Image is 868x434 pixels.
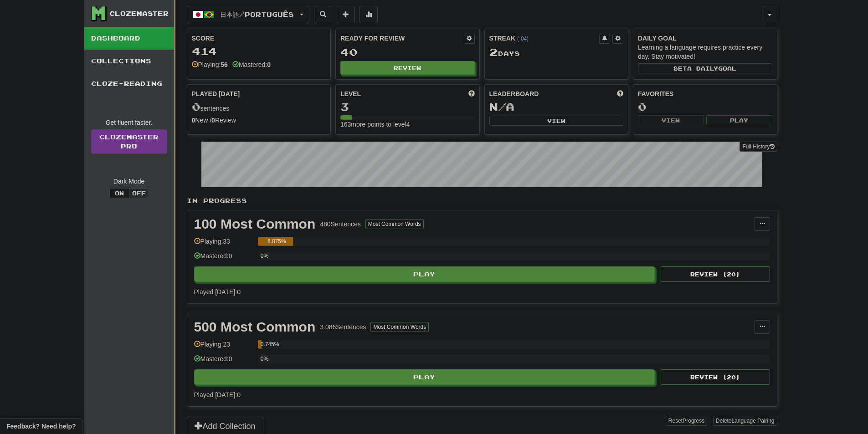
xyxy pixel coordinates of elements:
[360,6,378,23] button: More stats
[320,220,361,229] div: 480 Sentences
[661,266,770,282] button: Review (20)
[220,10,294,18] span: 日本語 / Português
[194,266,655,282] button: Play
[638,63,772,73] button: Seta dailygoal
[489,34,600,43] div: Streak
[267,61,271,68] strong: 0
[340,89,361,98] span: Level
[84,27,174,50] a: Dashboard
[489,46,498,58] span: 2
[638,101,772,112] div: 0
[194,288,241,296] span: Played [DATE]: 0
[468,89,475,98] span: Score more points to level up
[340,34,464,43] div: Ready for Review
[194,217,316,231] div: 100 Most Common
[194,369,655,385] button: Play
[687,65,718,71] span: a daily
[314,6,332,23] button: Search sentences
[187,196,777,205] p: In Progress
[638,115,704,125] button: View
[91,177,167,186] div: Dark Mode
[713,416,777,426] button: DeleteLanguage Pairing
[489,100,514,113] span: N/A
[194,237,253,252] div: Playing: 33
[192,34,326,43] div: Score
[638,34,772,43] div: Daily Goal
[261,340,262,349] div: 0.745%
[638,43,772,61] div: Learning a language requires practice every day. Stay motivated!
[661,369,770,385] button: Review (20)
[211,117,215,124] strong: 0
[617,89,623,98] span: This week in points, UTC
[340,61,475,75] button: Review
[84,50,174,72] a: Collections
[340,46,475,58] div: 40
[221,61,228,68] strong: 56
[731,418,774,424] span: Language Pairing
[683,418,704,424] span: Progress
[187,6,309,23] button: 日本語/Português
[320,322,366,332] div: 3.086 Sentences
[91,129,167,154] a: ClozemasterPro
[91,118,167,127] div: Get fluent faster.
[194,340,253,355] div: Playing: 23
[192,89,240,98] span: Played [DATE]
[489,89,539,98] span: Leaderboard
[666,416,707,426] button: ResetProgress
[740,142,777,152] button: Full History
[517,36,529,42] a: (-04)
[129,188,149,198] button: Off
[6,422,76,431] span: Open feedback widget
[192,60,228,69] div: Playing:
[194,320,316,334] div: 500 Most Common
[706,115,772,125] button: Play
[192,101,326,113] div: sentences
[365,219,424,229] button: Most Common Words
[84,72,174,95] a: Cloze-Reading
[192,117,195,124] strong: 0
[489,46,624,58] div: Day s
[638,89,772,98] div: Favorites
[192,46,326,57] div: 414
[194,251,253,266] div: Mastered: 0
[340,101,475,112] div: 3
[192,116,326,125] div: New / Review
[370,322,429,332] button: Most Common Words
[194,391,241,398] span: Played [DATE]: 0
[489,116,624,126] button: View
[194,354,253,369] div: Mastered: 0
[340,120,475,129] div: 163 more points to level 4
[337,6,355,23] button: Add sentence to collection
[109,9,169,18] div: Clozemaster
[192,100,200,113] span: 0
[261,237,293,246] div: 6.875%
[109,188,129,198] button: On
[232,60,271,69] div: Mastered:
